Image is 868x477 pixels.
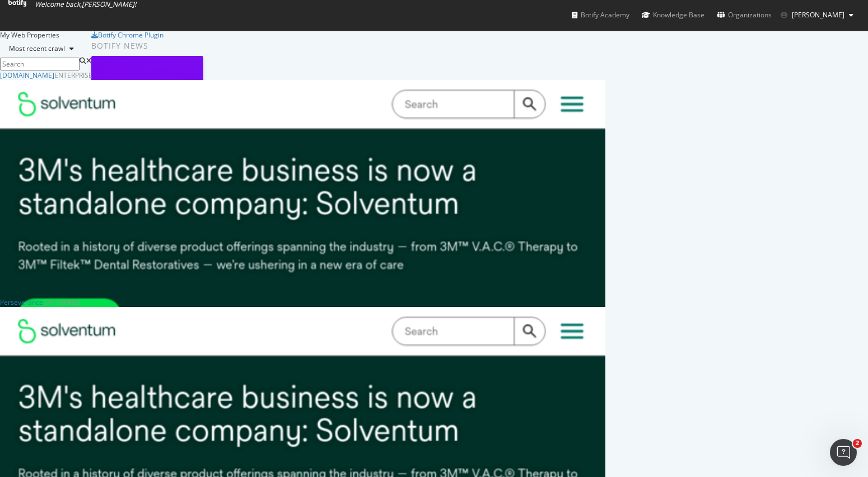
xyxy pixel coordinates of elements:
div: Knowledge Base [642,10,704,21]
button: [PERSON_NAME] [772,6,862,24]
div: Organizations [717,10,772,21]
div: Most recent crawl [9,45,65,52]
div: Enterprise [54,70,92,80]
a: Botify Chrome Plugin [91,30,164,40]
span: Travis Yano [792,10,844,20]
div: Enterprise [43,297,81,307]
div: Botify news [91,40,428,52]
iframe: Intercom live chat [830,439,857,466]
div: Botify Chrome Plugin [98,30,164,40]
div: Botify Academy [572,10,629,21]
img: What Happens When ChatGPT Is Your Holiday Shopper? [91,56,203,145]
span: 2 [853,439,862,448]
